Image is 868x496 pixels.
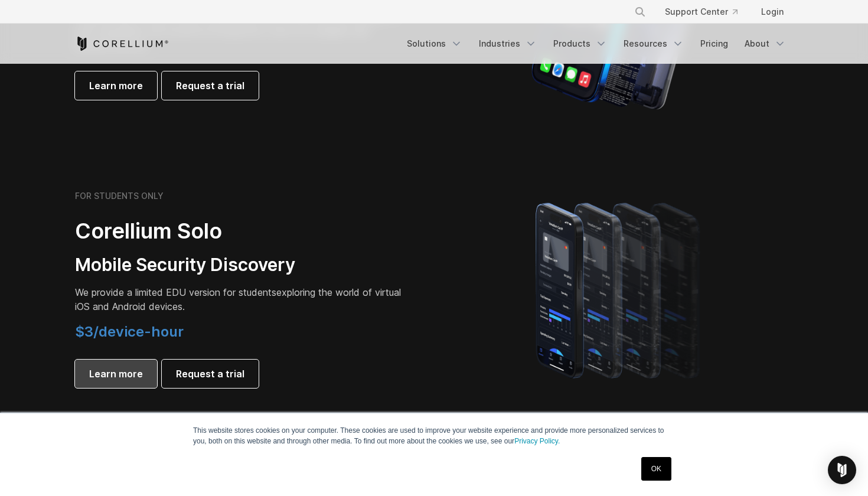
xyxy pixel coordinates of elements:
a: OK [641,457,671,481]
a: Request a trial [162,71,259,100]
a: Learn more [75,360,157,388]
a: Industries [472,33,544,54]
a: Pricing [693,33,735,54]
h3: Mobile Security Discovery [75,254,406,276]
a: Solutions [400,33,469,54]
p: exploring the world of virtual iOS and Android devices. [75,285,406,314]
span: Request a trial [176,79,244,93]
button: Search [629,1,651,22]
span: Request a trial [176,367,244,381]
a: Privacy Policy. [514,437,560,445]
span: We provide a limited EDU version for students [75,286,276,298]
a: Request a trial [162,360,259,388]
img: A lineup of four iPhone models becoming more gradient and blurred [512,186,727,393]
span: Learn more [89,79,143,93]
h2: Corellium Solo [75,218,406,244]
div: Navigation Menu [400,33,793,54]
a: Products [546,33,614,54]
a: Support Center [655,1,747,22]
span: $3/device-hour [75,323,184,340]
a: Login [752,1,793,22]
div: Navigation Menu [620,1,793,22]
a: Resources [616,33,691,54]
a: About [738,33,793,54]
p: This website stores cookies on your computer. These cookies are used to improve your website expe... [193,425,675,446]
a: Learn more [75,71,157,100]
a: Corellium Home [75,37,169,51]
div: Open Intercom Messenger [828,456,856,484]
span: Learn more [89,367,143,381]
h6: FOR STUDENTS ONLY [75,191,164,201]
